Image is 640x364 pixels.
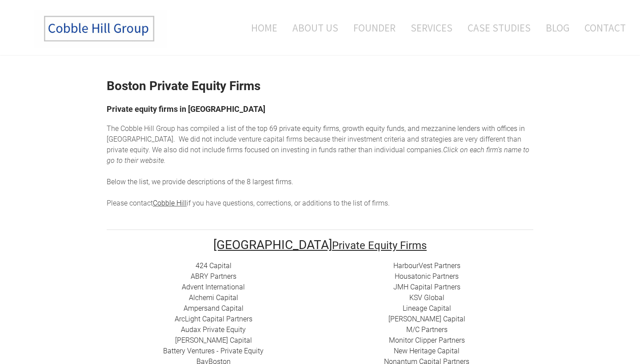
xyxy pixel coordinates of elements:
a: ​ArcLight Capital Partners [175,315,252,323]
a: 424 Capital [196,261,232,270]
a: Home [238,9,284,46]
span: Please contact if you have questions, corrections, or additions to the list of firms. [107,199,390,207]
a: HarbourVest Partners [393,261,460,270]
span: The Cobble Hill Group has compiled a list of t [107,124,248,133]
strong: Boston Private Equity Firms [107,79,260,93]
font: [GEOGRAPHIC_DATA] [213,237,332,252]
img: The Cobble Hill Group LLC [34,9,167,48]
span: enture capital firms because their investment criteria and strategies are very different than pri... [107,135,521,154]
a: Audax Private Equity [181,325,246,334]
a: Contact [578,9,626,46]
a: ​JMH Capital Partners [393,283,460,291]
font: Private equity firms in [GEOGRAPHIC_DATA] [107,104,265,114]
a: ​ABRY Partners [191,272,236,281]
a: Housatonic Partners [395,272,459,281]
a: Blog [539,9,576,46]
a: Founder [347,9,402,46]
a: Battery Ventures - Private Equity [163,347,264,355]
a: ​KSV Global [409,293,444,302]
a: ​Ampersand Capital [184,304,244,313]
a: Case Studies [461,9,537,46]
font: Private Equity Firms [332,239,427,252]
a: Lineage Capital [403,304,451,313]
a: Services [404,9,459,46]
a: New Heritage Capital [394,347,460,355]
a: ​M/C Partners [406,325,448,334]
a: Alchemi Capital [189,293,238,302]
a: [PERSON_NAME] Capital [388,315,465,323]
div: he top 69 private equity firms, growth equity funds, and mezzanine lenders with offices in [GEOGR... [107,123,533,209]
a: Advent International [182,283,245,291]
a: ​Monitor Clipper Partners [389,336,465,344]
a: About Us [286,9,345,46]
a: Cobble Hill [153,199,187,207]
a: [PERSON_NAME] Capital [175,336,252,344]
